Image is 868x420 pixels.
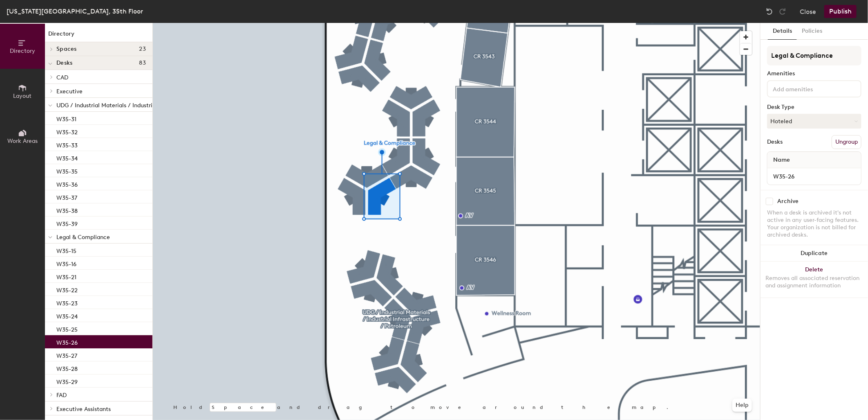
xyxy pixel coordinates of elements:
[56,271,76,281] p: W35-21
[56,363,78,373] p: W35-28
[56,205,78,215] p: W35-38
[10,47,35,54] span: Directory
[56,285,78,294] p: W35-22
[771,84,845,93] input: Add amenities
[56,392,67,399] span: FAD
[767,114,861,129] button: Hoteled
[761,262,868,298] button: DeleteRemoves all associated reservation and assignment information
[779,7,787,16] img: Redo
[765,275,863,289] div: Removes all associated reservation and assignment information
[56,192,77,201] p: W35-37
[13,93,32,99] span: Layout
[56,102,229,109] span: UDG / Industrial Materials / Industrial Infrastructure / Petroleum
[769,153,794,167] span: Name
[7,138,38,145] span: Work Areas
[139,46,146,52] span: 23
[56,46,77,52] span: Spaces
[56,324,78,333] p: W35-25
[824,5,857,18] button: Publish
[769,171,859,182] input: Unnamed desk
[56,140,78,149] p: W35-33
[56,113,76,123] p: W35-31
[56,218,78,228] p: W35-39
[56,350,77,359] p: W35-27
[56,60,72,66] span: Desks
[768,23,797,40] button: Details
[139,60,146,66] span: 83
[7,6,143,16] div: [US_STATE][GEOGRAPHIC_DATA], 35th Floor
[56,298,78,307] p: W35-23
[56,74,68,81] span: CAD
[797,23,827,40] button: Policies
[56,166,78,175] p: W35-35
[767,70,861,77] div: Amenities
[767,209,861,239] div: When a desk is archived it's not active in any user-facing features. Your organization is not bil...
[732,399,752,412] button: Help
[56,153,78,162] p: W35-34
[56,311,78,320] p: W35-24
[56,88,83,95] span: Executive
[765,7,774,16] img: Undo
[832,135,861,149] button: Ungroup
[777,198,799,205] div: Archive
[767,104,861,111] div: Desk Type
[56,126,78,136] p: W35-32
[45,29,152,42] h1: Directory
[56,245,76,255] p: W35-15
[767,139,783,145] div: Desks
[56,258,76,268] p: W35-16
[800,5,816,18] button: Close
[56,234,110,241] span: Legal & Compliance
[56,179,78,188] p: W35-36
[56,406,111,413] span: Executive Assistants
[56,376,78,386] p: W35-29
[761,245,868,262] button: Duplicate
[56,337,78,346] p: W35-26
